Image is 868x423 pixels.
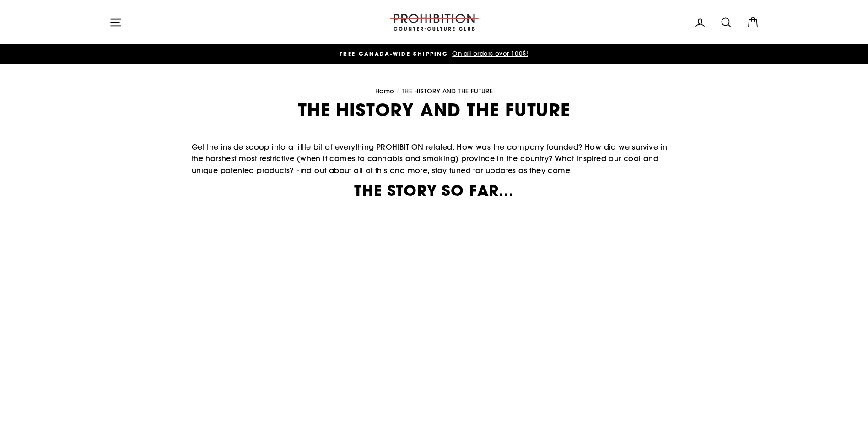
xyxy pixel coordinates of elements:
a: Home [375,87,394,95]
div: Get the inside scoop into a little bit of everything PROHIBITION related. How was the company fou... [192,141,677,177]
h1: THE HISTORY AND THE FUTURE [192,101,677,119]
span: FREE CANADA-WIDE SHIPPING [340,50,448,58]
span: / [396,87,399,95]
img: PROHIBITION COUNTER-CULTURE CLUB [388,14,480,31]
h2: THE STORY SO FAR... [109,183,759,198]
span: On all orders over 100$! [450,49,528,58]
span: THE HISTORY AND THE FUTURE [402,87,493,95]
nav: breadcrumbs [109,87,759,97]
a: FREE CANADA-WIDE SHIPPING On all orders over 100$! [112,49,757,59]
